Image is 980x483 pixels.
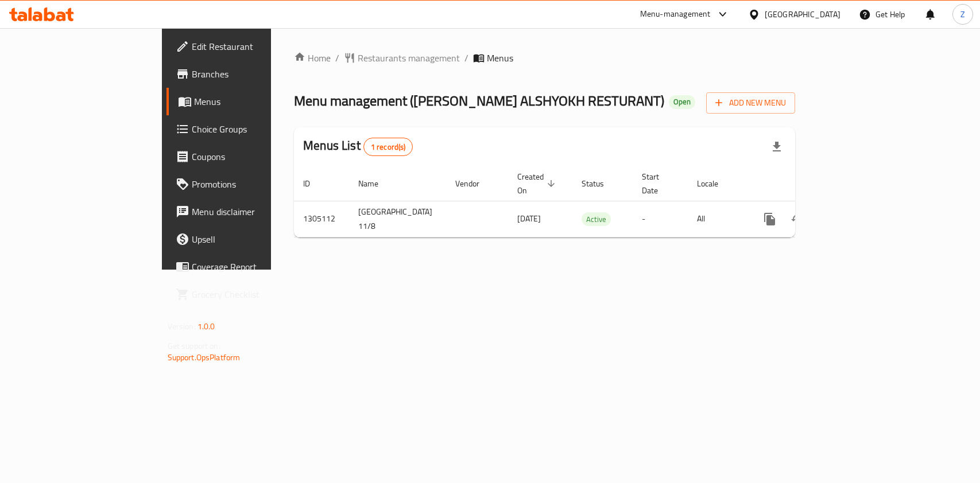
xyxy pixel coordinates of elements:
[756,205,784,233] button: more
[344,51,460,65] a: Restaurants management
[166,33,326,60] a: Edit Restaurant
[166,88,326,115] a: Menus
[168,319,196,334] span: Version:
[358,177,393,190] span: Name
[706,92,795,114] button: Add New Menu
[487,51,513,65] span: Menus
[192,122,316,136] span: Choice Groups
[688,201,747,237] td: All
[294,51,795,65] nav: breadcrumb
[192,287,316,301] span: Grocery Checklist
[166,170,326,198] a: Promotions
[640,7,711,21] div: Menu-management
[582,213,611,226] span: Active
[364,142,413,153] span: 1 record(s)
[168,350,241,365] a: Support.OpsPlatform
[349,201,446,237] td: [GEOGRAPHIC_DATA] 11/8
[166,198,326,225] a: Menu disclaimer
[192,205,316,219] span: Menu disclaimer
[669,97,695,107] span: Open
[763,133,791,161] div: Export file
[363,138,413,156] div: Total records count
[303,177,325,190] span: ID
[168,338,220,353] span: Get support on:
[335,51,339,65] li: /
[166,225,326,253] a: Upsell
[192,177,316,191] span: Promotions
[517,211,541,226] span: [DATE]
[192,67,316,81] span: Branches
[166,60,326,88] a: Branches
[715,96,786,110] span: Add New Menu
[197,319,215,334] span: 1.0.0
[192,232,316,246] span: Upsell
[192,40,316,53] span: Edit Restaurant
[582,177,619,190] span: Status
[747,166,876,201] th: Actions
[464,51,468,65] li: /
[669,95,695,109] div: Open
[303,137,413,156] h2: Menus List
[192,150,316,163] span: Coupons
[358,51,460,65] span: Restaurants management
[697,177,733,190] span: Locale
[166,281,326,308] a: Grocery Checklist
[960,8,965,21] span: Z
[294,166,876,237] table: enhanced table
[642,170,674,197] span: Start Date
[582,212,611,226] div: Active
[192,260,316,274] span: Coverage Report
[194,95,316,108] span: Menus
[455,177,494,190] span: Vendor
[517,170,559,197] span: Created On
[166,253,326,281] a: Coverage Report
[784,205,811,233] button: Change Status
[633,201,688,237] td: -
[294,88,664,114] span: Menu management ( [PERSON_NAME] ALSHYOKH RESTURANT )
[166,115,326,143] a: Choice Groups
[166,143,326,170] a: Coupons
[765,8,840,21] div: [GEOGRAPHIC_DATA]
